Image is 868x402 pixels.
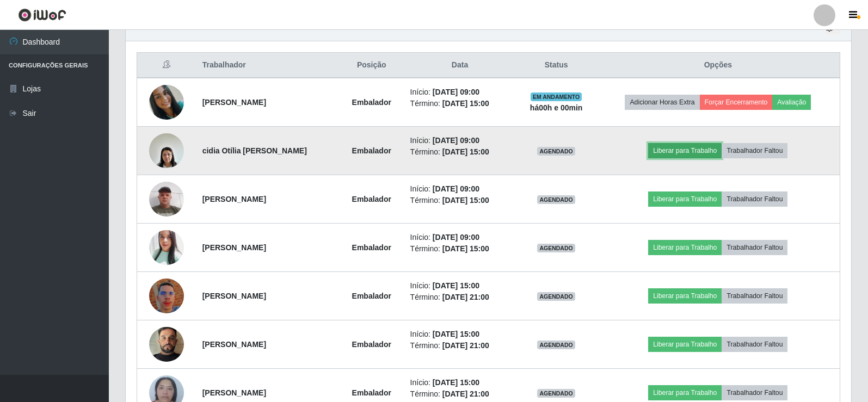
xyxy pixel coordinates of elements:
button: Forçar Encerramento [700,95,773,110]
span: AGENDADO [537,389,575,398]
strong: [PERSON_NAME] [202,388,266,397]
li: Término: [410,340,510,351]
li: Início: [410,183,510,195]
th: Status [516,53,596,78]
strong: Embalador [352,292,391,300]
strong: há 00 h e 00 min [530,103,583,112]
img: 1732360371404.jpeg [149,313,184,375]
button: Liberar para Trabalho [648,288,722,304]
time: [DATE] 09:00 [433,184,479,193]
strong: [PERSON_NAME] [202,195,266,203]
th: Posição [340,53,404,78]
li: Início: [410,232,510,243]
span: AGENDADO [537,244,575,252]
strong: Embalador [352,195,391,203]
button: Trabalhador Faltou [722,191,787,207]
time: [DATE] 15:00 [433,330,479,338]
button: Adicionar Horas Extra [625,95,699,110]
button: Liberar para Trabalho [648,240,722,255]
li: Término: [410,195,510,206]
img: CoreUI Logo [18,8,66,22]
li: Início: [410,135,510,146]
th: Opções [596,53,840,78]
time: [DATE] 09:00 [433,136,479,145]
span: AGENDADO [537,195,575,204]
strong: Embalador [352,340,391,349]
strong: cidia Otília [PERSON_NAME] [202,146,307,155]
button: Avaliação [772,95,811,110]
button: Trabalhador Faltou [722,385,787,400]
time: [DATE] 21:00 [442,293,489,301]
time: [DATE] 21:00 [442,389,489,398]
img: 1693608079370.jpeg [149,85,184,120]
img: 1690047779776.jpeg [149,265,184,327]
button: Trabalhador Faltou [722,288,787,304]
strong: Embalador [352,98,391,107]
strong: [PERSON_NAME] [202,243,266,252]
button: Liberar para Trabalho [648,191,722,207]
strong: Embalador [352,243,391,252]
button: Liberar para Trabalho [648,143,722,158]
li: Início: [410,86,510,98]
span: AGENDADO [537,341,575,349]
strong: [PERSON_NAME] [202,98,266,107]
li: Término: [410,98,510,109]
th: Data [404,53,516,78]
time: [DATE] 15:00 [433,281,479,290]
span: AGENDADO [537,292,575,301]
li: Término: [410,292,510,303]
time: [DATE] 15:00 [442,244,489,253]
img: 1709375112510.jpeg [149,176,184,222]
span: EM ANDAMENTO [531,92,582,101]
time: [DATE] 15:00 [442,147,489,156]
button: Trabalhador Faltou [722,240,787,255]
strong: [PERSON_NAME] [202,292,266,300]
button: Liberar para Trabalho [648,337,722,352]
li: Término: [410,388,510,400]
time: [DATE] 21:00 [442,341,489,350]
li: Término: [410,146,510,158]
span: AGENDADO [537,147,575,156]
time: [DATE] 15:00 [433,378,479,387]
li: Início: [410,377,510,388]
li: Término: [410,243,510,255]
li: Início: [410,280,510,292]
button: Liberar para Trabalho [648,385,722,400]
th: Trabalhador [196,53,340,78]
time: [DATE] 09:00 [433,88,479,96]
img: 1748729241814.jpeg [149,227,184,268]
time: [DATE] 09:00 [433,233,479,242]
time: [DATE] 15:00 [442,99,489,108]
strong: Embalador [352,146,391,155]
li: Início: [410,329,510,340]
time: [DATE] 15:00 [442,196,489,205]
strong: Embalador [352,388,391,397]
button: Trabalhador Faltou [722,337,787,352]
strong: [PERSON_NAME] [202,340,266,349]
button: Trabalhador Faltou [722,143,787,158]
img: 1690487685999.jpeg [149,127,184,174]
